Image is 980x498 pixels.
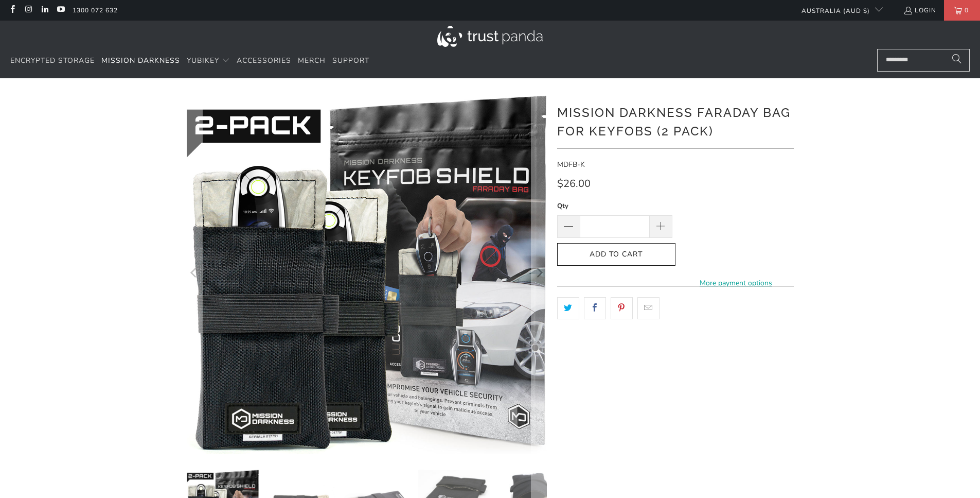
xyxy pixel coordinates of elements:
button: Add to Cart [557,243,675,266]
span: Accessories [237,56,291,65]
summary: YubiKey [187,49,230,73]
a: Share this on Twitter [557,297,579,319]
span: $26.00 [557,177,591,191]
span: MDFB-K [557,160,585,169]
span: Merch [298,56,326,65]
a: Share this on Pinterest [611,297,633,319]
span: Encrypted Storage [10,56,95,65]
a: Trust Panda Australia on Facebook [8,6,16,14]
a: Encrypted Storage [10,49,95,73]
input: Search... [877,49,970,72]
label: Qty [557,200,672,212]
a: Merch [298,49,326,73]
a: Mission Darkness [101,49,180,73]
a: Trust Panda Australia on LinkedIn [40,6,49,14]
span: Add to Cart [568,250,665,259]
h1: Mission Darkness Faraday Bag for Keyfobs (2 pack) [557,101,794,141]
a: More payment options [679,278,794,289]
span: Support [332,56,369,65]
span: YubiKey [187,56,219,65]
a: Accessories [237,49,291,73]
a: Share this on Facebook [584,297,606,319]
a: Trust Panda Australia on Instagram [24,6,32,14]
a: Mission Darkness Faraday Bag for Keyfobs (2 pack) [187,94,547,454]
a: Support [332,49,369,73]
a: Login [903,5,936,16]
span: Mission Darkness [101,56,180,65]
a: Trust Panda Australia on YouTube [56,6,65,14]
button: Search [944,49,970,72]
a: Email this to a friend [637,297,660,319]
button: Next [531,94,547,454]
button: Previous [186,94,203,454]
img: Trust Panda Australia [437,26,543,47]
nav: Translation missing: en.navigation.header.main_nav [10,49,369,73]
a: 1300 072 632 [73,5,118,16]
